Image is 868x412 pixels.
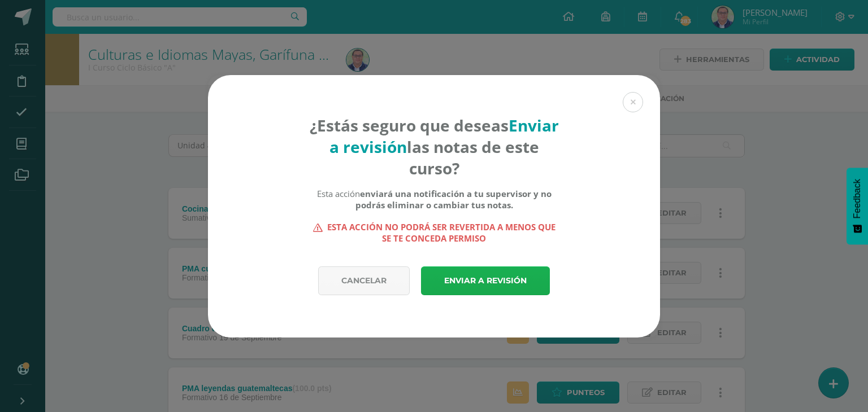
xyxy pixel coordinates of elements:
[309,188,559,211] div: Esta acción
[421,266,550,295] a: Enviar a revisión
[847,168,868,244] button: Feedback - Mostrar encuesta
[852,179,862,218] span: Feedback
[623,92,643,112] button: Close (Esc)
[309,115,559,179] h4: ¿Estás seguro que deseas las notas de este curso?
[355,188,552,211] b: enviará una notificación a tu supervisor y no podrás eliminar o cambiar tus notas.
[318,266,410,295] a: Cancelar
[309,221,559,244] strong: Esta acción no podrá ser revertida a menos que se te conceda permiso
[329,115,559,157] strong: Enviar a revisión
